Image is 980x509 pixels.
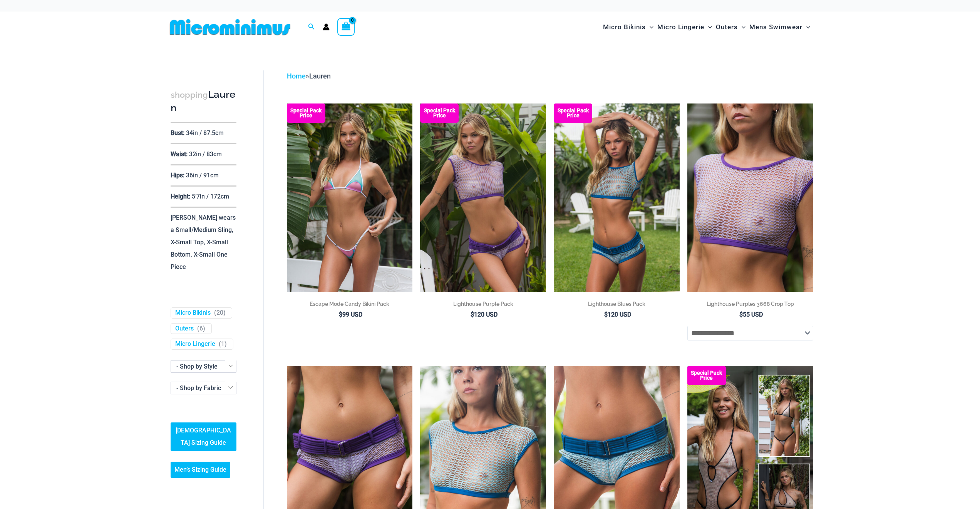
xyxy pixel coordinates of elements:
[747,15,812,39] a: Mens SwimwearMenu ToggleMenu Toggle
[554,300,680,310] a: Lighthouse Blues Pack
[655,15,714,39] a: Micro LingerieMenu ToggleMenu Toggle
[554,108,592,118] b: Special Pack Price
[749,17,802,37] span: Mens Swimwear
[802,17,810,37] span: Menu Toggle
[554,103,680,292] a: Lighthouse Blues 3668 Crop Top 516 Short 03 Lighthouse Blues 3668 Crop Top 516 Short 04Lighthouse...
[287,103,413,292] img: Escape Mode Candy 3151 Top 4151 Bottom 02
[471,311,474,318] span: $
[175,309,211,317] a: Micro Bikinis
[339,311,362,318] bdi: 99 USD
[171,214,236,270] p: [PERSON_NAME] wears a Small/Medium Sling, X-Small Top, X-Small Bottom, X-Small One Piece
[604,311,631,318] bdi: 120 USD
[287,72,331,80] span: »
[687,103,813,292] img: Lighthouse Purples 3668 Crop Top 01
[716,17,738,37] span: Outers
[171,462,230,478] a: Men’s Sizing Guide
[738,17,745,37] span: Menu Toggle
[604,311,608,318] span: $
[167,18,293,36] img: MM SHOP LOGO FLAT
[603,17,646,37] span: Micro Bikinis
[221,340,224,347] span: 1
[339,311,342,318] span: $
[554,103,680,292] img: Lighthouse Blues 3668 Crop Top 516 Short 03
[601,15,655,39] a: Micro BikinisMenu ToggleMenu Toggle
[420,300,546,310] a: Lighthouse Purple Pack
[171,360,236,372] span: - Shop by Style
[175,340,215,348] a: Micro Lingerie
[171,88,236,115] h3: Lauren
[646,17,653,37] span: Menu Toggle
[471,311,498,318] bdi: 120 USD
[186,129,224,137] p: 34in / 87.5cm
[175,325,194,333] a: Outers
[739,311,763,318] bdi: 55 USD
[657,17,704,37] span: Micro Lingerie
[287,72,306,80] a: Home
[176,363,218,370] span: - Shop by Style
[420,103,546,292] a: Lighthouse Purples 3668 Crop Top 516 Short 11 Lighthouse Purples 3668 Crop Top 516 Short 09Lighth...
[704,17,712,37] span: Menu Toggle
[171,150,188,158] p: Waist:
[600,14,814,40] nav: Site Navigation
[171,129,184,137] p: Bust:
[714,15,747,39] a: OutersMenu ToggleMenu Toggle
[171,193,190,200] p: Height:
[171,382,236,394] span: - Shop by Fabric
[197,325,205,333] span: ( )
[216,309,223,316] span: 20
[554,300,680,308] h2: Lighthouse Blues Pack
[219,340,227,348] span: ( )
[171,382,236,394] span: - Shop by Fabric
[323,23,330,30] a: Account icon link
[287,108,325,118] b: Special Pack Price
[739,311,743,318] span: $
[192,193,229,200] p: 5’7in / 172cm
[171,422,236,451] a: [DEMOGRAPHIC_DATA] Sizing Guide
[687,300,813,310] a: Lighthouse Purples 3668 Crop Top
[420,103,546,292] img: Lighthouse Purples 3668 Crop Top 516 Short 11
[189,150,222,158] p: 32in / 83cm
[171,360,236,373] span: - Shop by Style
[420,300,546,308] h2: Lighthouse Purple Pack
[287,103,413,292] a: Escape Mode Candy 3151 Top 4151 Bottom 02 Escape Mode Candy 3151 Top 4151 Bottom 04Escape Mode Ca...
[186,172,219,179] p: 36in / 91cm
[171,172,184,179] p: Hips:
[420,108,459,118] b: Special Pack Price
[287,300,413,308] h2: Escape Mode Candy Bikini Pack
[687,300,813,308] h2: Lighthouse Purples 3668 Crop Top
[308,22,315,32] a: Search icon link
[214,309,226,317] span: ( )
[287,300,413,310] a: Escape Mode Candy Bikini Pack
[337,18,355,36] a: View Shopping Cart, empty
[176,384,221,392] span: - Shop by Fabric
[687,370,726,380] b: Special Pack Price
[199,325,203,332] span: 6
[687,103,813,292] a: Lighthouse Purples 3668 Crop Top 01Lighthouse Purples 3668 Crop Top 516 Short 02Lighthouse Purple...
[171,90,208,100] span: shopping
[309,72,331,80] span: Lauren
